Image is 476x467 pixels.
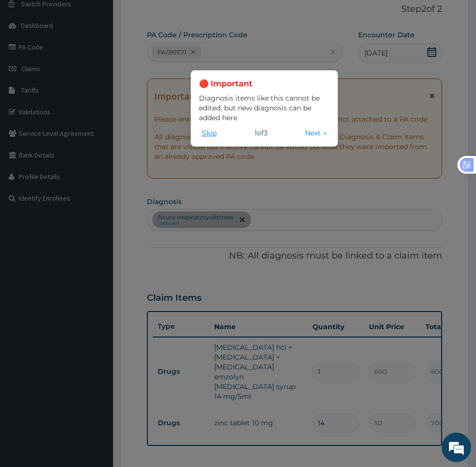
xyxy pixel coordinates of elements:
[161,5,185,28] div: Minimize live chat window
[254,128,268,138] span: 1 of 3
[18,49,40,74] img: d_794563401_company_1708531726252_794563401
[302,128,330,138] button: Next →
[199,93,330,123] p: Diagnosis items like this cannot be edited, but new diagnosis can be added here
[57,124,136,223] span: We're online!
[199,78,330,89] h3: 🔴 Important
[199,128,220,138] button: Skip
[51,55,165,68] div: Chat with us now
[5,268,187,302] textarea: Type your message and hit 'Enter'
